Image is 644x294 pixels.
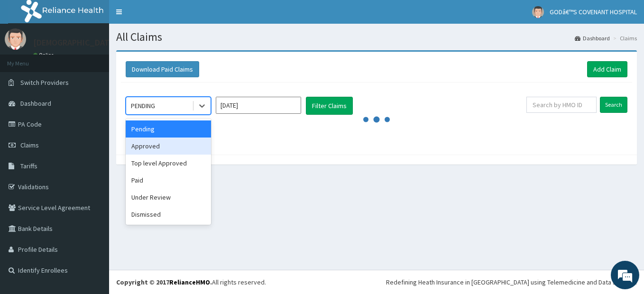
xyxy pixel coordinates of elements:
a: Online [33,52,56,58]
input: Select Month and Year [216,97,301,114]
span: Switch Providers [20,78,69,87]
input: Search by HMO ID [526,97,597,113]
span: GODâ€™S COVENANT HOSPITAL [550,8,637,16]
span: We're online! [55,87,131,183]
button: Download Paid Claims [126,61,199,77]
div: Pending [126,120,211,138]
div: Under Review [126,189,211,206]
span: Dashboard [20,99,51,108]
li: Claims [611,34,637,42]
button: Filter Claims [306,97,353,115]
img: User Image [5,28,26,50]
a: RelianceHMO [169,278,210,286]
svg: audio-loading [362,105,391,134]
div: Top level Approved [126,155,211,172]
img: d_794563401_company_1708531726252_794563401 [18,47,38,71]
strong: Copyright © 2017 . [116,278,212,286]
a: Add Claim [587,61,627,77]
div: Chat with us now [49,53,159,65]
div: Redefining Heath Insurance in [GEOGRAPHIC_DATA] using Telemedicine and Data Science! [386,277,637,287]
span: Tariffs [20,162,37,170]
input: Search [600,97,627,113]
a: Dashboard [575,34,610,42]
div: Minimize live chat window [156,5,178,28]
span: Claims [20,141,39,149]
div: PENDING [131,101,155,110]
div: Paid [126,172,211,189]
img: User Image [532,6,544,18]
textarea: Type your message and hit 'Enter' [5,194,181,228]
div: Approved [126,138,211,155]
p: [DEMOGRAPHIC_DATA]’S [GEOGRAPHIC_DATA] [33,38,204,47]
footer: All rights reserved. [109,270,644,294]
h1: All Claims [116,31,637,43]
div: Dismissed [126,206,211,223]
